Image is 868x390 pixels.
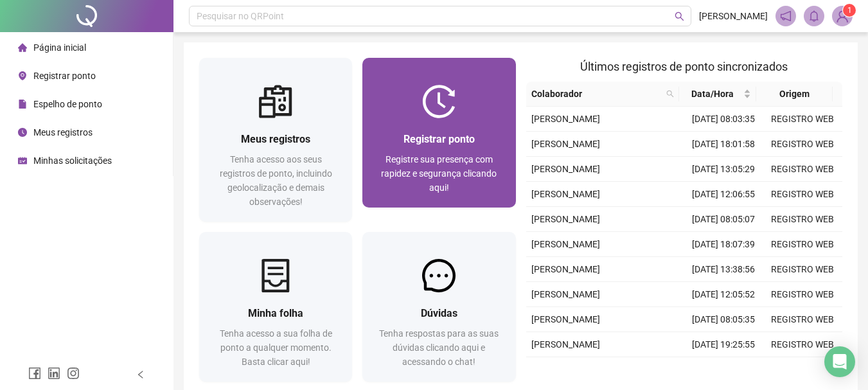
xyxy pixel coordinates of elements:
[18,156,27,165] span: schedule
[362,232,515,382] a: DúvidasTenha respostas para as suas dúvidas clicando aqui e acessando o chat!
[33,155,112,166] span: Minhas solicitações
[763,157,842,182] td: REGISTRO WEB
[531,164,600,174] span: [PERSON_NAME]
[684,282,763,307] td: [DATE] 12:05:52
[48,367,60,380] span: linkedin
[666,90,674,98] span: search
[808,10,820,22] span: bell
[763,132,842,157] td: REGISTRO WEB
[199,232,352,382] a: Minha folhaTenha acesso a sua folha de ponto a qualquer momento. Basta clicar aqui!
[684,357,763,382] td: [DATE] 13:44:24
[763,232,842,257] td: REGISTRO WEB
[33,99,102,109] span: Espelho de ponto
[824,346,855,377] div: Open Intercom Messenger
[763,332,842,357] td: REGISTRO WEB
[684,207,763,232] td: [DATE] 08:05:07
[220,154,332,207] span: Tenha acesso aos seus registros de ponto, incluindo geolocalização e demais observações!
[531,314,600,324] span: [PERSON_NAME]
[531,264,600,274] span: [PERSON_NAME]
[33,127,93,137] span: Meus registros
[684,132,763,157] td: [DATE] 18:01:58
[843,4,856,17] sup: Atualize o seu contato no menu Meus Dados
[403,133,475,145] span: Registrar ponto
[199,58,352,222] a: Meus registrosTenha acesso aos seus registros de ponto, incluindo geolocalização e demais observa...
[421,307,457,319] span: Dúvidas
[684,87,740,101] span: Data/Hora
[67,367,80,380] span: instagram
[763,207,842,232] td: REGISTRO WEB
[763,107,842,132] td: REGISTRO WEB
[780,10,792,22] span: notification
[531,289,600,299] span: [PERSON_NAME]
[684,232,763,257] td: [DATE] 18:07:39
[248,307,303,319] span: Minha folha
[847,6,852,15] span: 1
[763,307,842,332] td: REGISTRO WEB
[833,6,852,26] img: 90505
[684,307,763,332] td: [DATE] 08:05:35
[18,100,27,109] span: file
[18,71,27,80] span: environment
[684,257,763,282] td: [DATE] 13:38:56
[362,58,515,208] a: Registrar pontoRegistre sua presença com rapidez e segurança clicando aqui!
[531,189,600,199] span: [PERSON_NAME]
[531,87,662,101] span: Colaborador
[679,82,756,107] th: Data/Hora
[136,370,145,379] span: left
[33,42,86,53] span: Página inicial
[763,257,842,282] td: REGISTRO WEB
[684,107,763,132] td: [DATE] 08:03:35
[531,214,600,224] span: [PERSON_NAME]
[220,328,332,367] span: Tenha acesso a sua folha de ponto a qualquer momento. Basta clicar aqui!
[675,12,684,21] span: search
[18,128,27,137] span: clock-circle
[379,328,499,367] span: Tenha respostas para as suas dúvidas clicando aqui e acessando o chat!
[241,133,310,145] span: Meus registros
[531,114,600,124] span: [PERSON_NAME]
[531,339,600,350] span: [PERSON_NAME]
[381,154,497,193] span: Registre sua presença com rapidez e segurança clicando aqui!
[664,84,677,103] span: search
[531,139,600,149] span: [PERSON_NAME]
[684,182,763,207] td: [DATE] 12:06:55
[18,43,27,52] span: home
[763,357,842,382] td: REGISTRO WEB
[684,157,763,182] td: [DATE] 13:05:29
[580,60,788,73] span: Últimos registros de ponto sincronizados
[33,71,96,81] span: Registrar ponto
[684,332,763,357] td: [DATE] 19:25:55
[756,82,833,107] th: Origem
[763,182,842,207] td: REGISTRO WEB
[763,282,842,307] td: REGISTRO WEB
[28,367,41,380] span: facebook
[699,9,768,23] span: [PERSON_NAME]
[531,239,600,249] span: [PERSON_NAME]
